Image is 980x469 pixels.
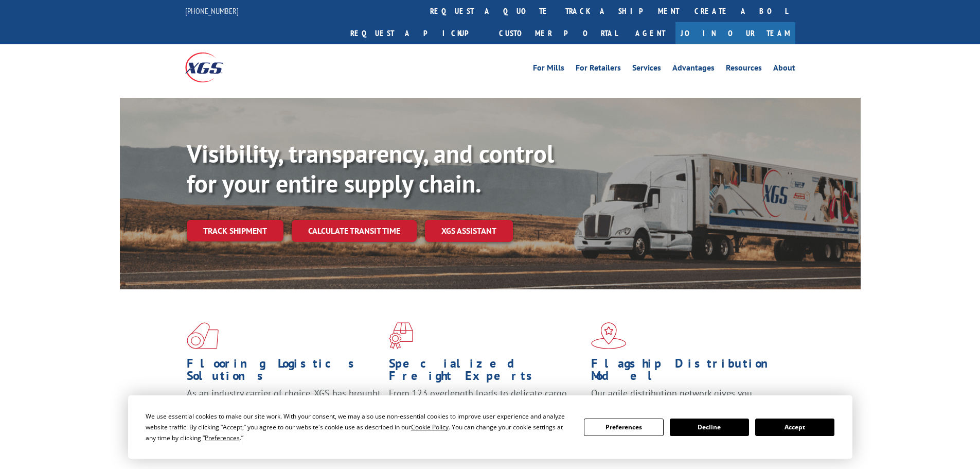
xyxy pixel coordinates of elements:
[187,322,219,349] img: xgs-icon-total-supply-chain-intelligence-red
[187,357,381,387] h1: Flooring Logistics Solutions
[591,357,786,387] h1: Flagship Distribution Model
[187,387,381,424] span: As an industry carrier of choice, XGS has brought innovation and dedication to flooring logistics...
[584,419,663,436] button: Preferences
[389,357,583,387] h1: Specialized Freight Experts
[389,322,413,349] img: xgs-icon-focused-on-flooring-red
[185,6,239,16] a: [PHONE_NUMBER]
[187,220,283,241] a: Track shipment
[591,322,627,349] img: xgs-icon-flagship-distribution-model-red
[672,64,715,75] a: Advantages
[625,22,675,44] a: Agent
[128,395,852,459] div: Cookie Consent Prompt
[389,387,583,433] p: From 123 overlength loads to delicate cargo, our experienced staff knows the best way to move you...
[491,22,625,44] a: Customer Portal
[425,220,513,242] a: XGS ASSISTANT
[632,64,661,75] a: Services
[343,22,491,44] a: Request a pickup
[292,220,417,242] a: Calculate transit time
[773,64,795,75] a: About
[205,433,240,442] span: Preferences
[591,387,780,411] span: Our agile distribution network gives you nationwide inventory management on demand.
[726,64,762,75] a: Resources
[576,64,621,75] a: For Retailers
[411,423,449,431] span: Cookie Policy
[533,64,564,75] a: For Mills
[146,411,572,443] div: We use essential cookies to make our site work. With your consent, we may also use non-essential ...
[670,419,749,436] button: Decline
[675,22,795,44] a: Join Our Team
[755,419,834,436] button: Accept
[187,137,554,199] b: Visibility, transparency, and control for your entire supply chain.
